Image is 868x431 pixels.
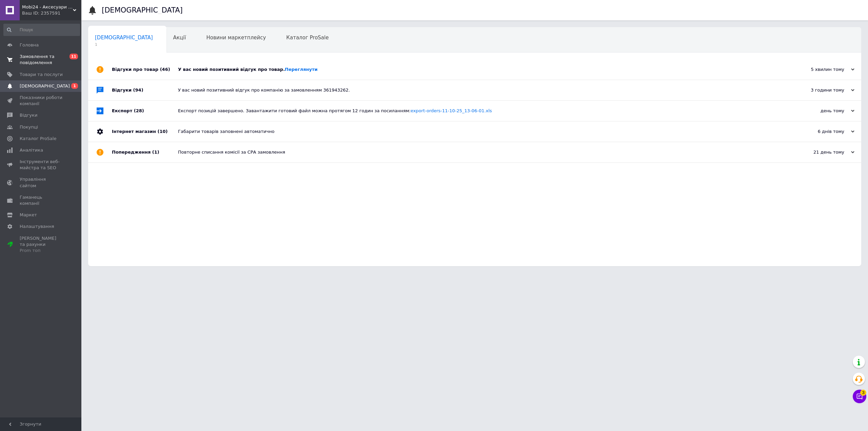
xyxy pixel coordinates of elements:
div: Повторне списання комісії за СРА замовлення [178,149,787,155]
div: У вас новий позитивний відгук про компанію за замовленням 361943262. [178,87,787,93]
a: Переглянути [285,67,318,72]
div: 21 день тому [787,149,854,155]
span: [DEMOGRAPHIC_DATA] [20,83,70,89]
input: Пошук [3,24,80,36]
div: Попередження [112,142,178,162]
div: 5 хвилин тому [787,66,854,73]
span: Каталог ProSale [20,136,56,142]
div: 6 днів тому [787,129,854,135]
div: Відгуки [112,80,178,100]
span: 11 [70,54,78,59]
span: Управління сайтом [20,176,63,189]
span: (10) [157,129,167,134]
a: export-orders-11-10-25_13-06-01.xls [411,108,492,113]
span: Каталог ProSale [286,35,329,41]
span: Показники роботи компанії [20,95,63,107]
span: [PERSON_NAME] та рахунки [20,235,63,254]
div: Ваш ID: 2357591 [22,10,81,16]
span: 3 [860,390,866,396]
button: Чат з покупцем3 [853,390,866,403]
span: (1) [152,150,159,155]
span: (46) [160,67,170,72]
span: Відгуки [20,112,37,118]
div: Prom топ [20,248,63,254]
h1: [DEMOGRAPHIC_DATA] [102,6,183,14]
div: Експорт позицій завершено. Завантажити готовий файл можна протягом 12 годин за посиланням: [178,108,787,114]
span: Покупці [20,124,38,130]
div: день тому [787,108,854,114]
span: Аналітика [20,147,43,153]
div: Відгуки про товар [112,59,178,80]
span: Головна [20,42,39,48]
span: Акції [173,35,186,41]
div: У вас новий позитивний відгук про товар. [178,66,787,73]
span: Товари та послуги [20,72,63,78]
div: Інтернет магазин [112,121,178,142]
span: [DEMOGRAPHIC_DATA] [95,35,153,41]
span: (28) [134,108,144,113]
span: (94) [133,87,143,93]
div: 3 години тому [787,87,854,93]
span: Mobi24 - Аксесуари для смартфонів [22,4,73,10]
div: Габарити товарів заповнені автоматично [178,129,787,135]
span: 1 [95,42,153,47]
span: 1 [71,83,78,89]
span: Інструменти веб-майстра та SEO [20,159,63,171]
div: Експорт [112,101,178,121]
span: Замовлення та повідомлення [20,54,63,66]
span: Новини маркетплейсу [206,35,266,41]
span: Налаштування [20,223,54,230]
span: Гаманець компанії [20,194,63,207]
span: Маркет [20,212,37,218]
